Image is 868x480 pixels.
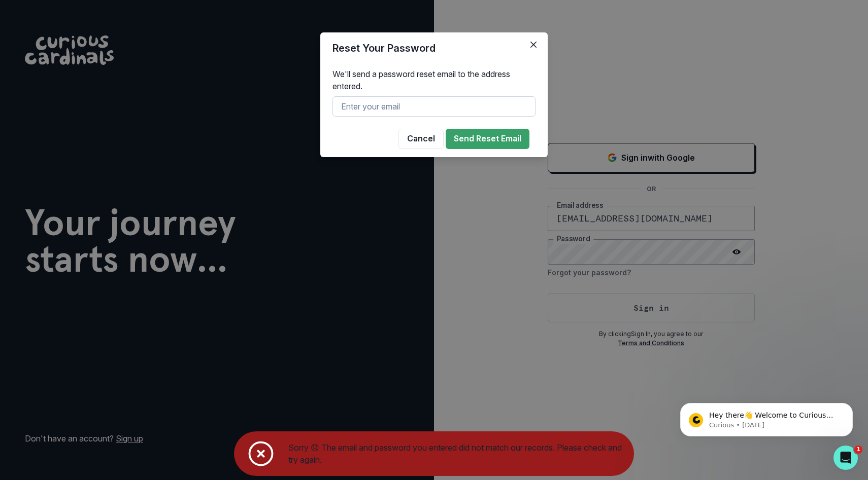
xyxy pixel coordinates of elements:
[398,129,444,149] button: Cancel
[320,32,548,64] header: Reset Your Password
[833,446,858,470] iframe: Intercom live chat
[525,36,542,53] button: Close
[446,129,529,149] button: Send Reset Email
[332,68,536,92] p: We'll send a password reset email to the address entered.
[234,431,634,476] div: Sorry 😞 The email and password you entered did not match our records. Please check and try again.
[332,96,536,117] input: Enter your email
[854,446,862,454] span: 1
[665,382,868,453] iframe: Intercom notifications message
